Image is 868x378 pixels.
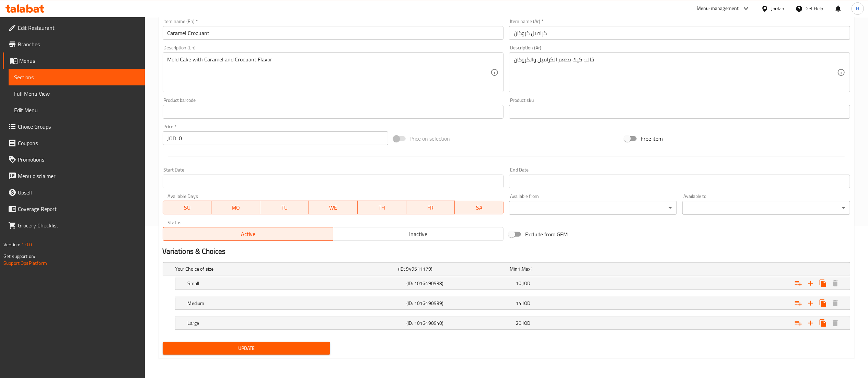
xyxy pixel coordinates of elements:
[188,320,404,327] h5: Large
[166,203,209,213] span: SU
[817,317,829,329] button: Clone new choice
[523,279,530,288] span: JOD
[509,201,677,215] div: ​
[18,40,139,48] span: Branches
[3,217,145,234] a: Grocery Checklist
[523,299,530,308] span: JOD
[530,264,533,273] span: 1
[214,203,257,213] span: MO
[817,277,829,290] button: Clone new choice
[406,320,513,327] h5: (ID: 1016490940)
[516,299,521,308] span: 14
[3,201,145,217] a: Coverage Report
[168,344,325,353] span: Update
[18,122,139,131] span: Choice Groups
[175,277,850,290] div: Expand
[3,135,145,151] a: Coupons
[3,184,145,201] a: Upsell
[18,205,139,213] span: Coverage Report
[18,24,139,32] span: Edit Restaurant
[829,317,842,329] button: Delete Large
[18,221,139,229] span: Grocery Checklist
[163,342,331,355] button: Update
[805,317,817,329] button: Add new choice
[163,201,212,214] button: SU
[829,277,842,290] button: Delete Small
[3,240,20,249] span: Version:
[188,280,404,287] h5: Small
[792,317,805,329] button: Add choice group
[697,4,739,13] div: Menu-management
[14,90,139,98] span: Full Menu View
[829,297,842,309] button: Delete Medium
[510,264,518,273] span: Min
[409,203,452,213] span: FR
[514,56,837,89] textarea: قالب كيك بطعم الكراميل والكروكان
[3,36,145,52] a: Branches
[18,172,139,180] span: Menu disclaimer
[410,134,450,143] span: Price on selection
[312,203,355,213] span: WE
[509,26,850,40] input: Enter name Ar
[805,297,817,309] button: Add new choice
[525,230,568,238] span: Exclude from GEM
[211,201,260,214] button: MO
[856,5,859,12] span: H
[3,252,35,261] span: Get support on:
[19,57,139,65] span: Menus
[3,259,47,268] a: Support.OpsPlatform
[458,203,501,213] span: SA
[805,277,817,290] button: Add new choice
[14,73,139,81] span: Sections
[175,297,850,309] div: Expand
[9,69,145,85] a: Sections
[163,227,333,241] button: Active
[163,263,850,275] div: Expand
[9,102,145,118] a: Edit Menu
[167,56,491,89] textarea: Mold Cake with Caramel and Croquant Flavor
[3,151,145,168] a: Promotions
[516,279,521,288] span: 10
[336,229,501,239] span: Inactive
[179,131,388,145] input: Please enter price
[260,201,309,214] button: TU
[18,155,139,164] span: Promotions
[18,188,139,197] span: Upsell
[309,201,358,214] button: WE
[188,300,404,307] h5: Medium
[175,265,396,272] h5: Your Choice of size:
[3,168,145,184] a: Menu disclaimer
[163,105,504,119] input: Please enter product barcode
[518,264,521,273] span: 1
[166,229,331,239] span: Active
[792,277,805,290] button: Add choice group
[21,240,32,249] span: 1.0.0
[792,297,805,309] button: Add choice group
[817,297,829,309] button: Clone new choice
[771,5,785,12] div: Jordan
[163,26,504,40] input: Enter name En
[175,317,850,329] div: Expand
[358,201,406,214] button: TH
[641,134,663,143] span: Free item
[333,227,504,241] button: Inactive
[510,265,618,272] div: ,
[3,52,145,69] a: Menus
[455,201,504,214] button: SA
[523,319,530,328] span: JOD
[18,139,139,147] span: Coupons
[167,134,176,142] p: JOD
[163,246,850,257] h2: Variations & Choices
[406,300,513,307] h5: (ID: 1016490939)
[360,203,404,213] span: TH
[3,20,145,36] a: Edit Restaurant
[682,201,850,215] div: ​
[406,280,513,287] h5: (ID: 1016490938)
[516,319,521,328] span: 20
[9,85,145,102] a: Full Menu View
[509,105,850,119] input: Please enter product sku
[14,106,139,114] span: Edit Menu
[406,201,455,214] button: FR
[522,264,530,273] span: Max
[3,118,145,135] a: Choice Groups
